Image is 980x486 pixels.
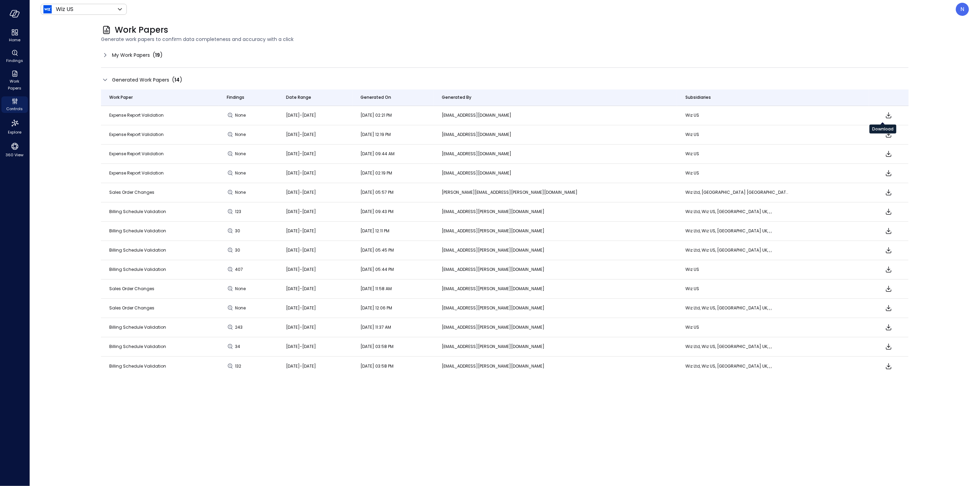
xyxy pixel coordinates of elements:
span: Work Papers [4,78,25,92]
div: Controls [1,96,28,113]
span: Subsidiaries [685,94,711,101]
span: None [235,285,247,292]
p: [EMAIL_ADDRESS][PERSON_NAME][DOMAIN_NAME] [442,208,669,215]
span: Findings [227,94,244,101]
span: Download [885,169,893,177]
span: None [235,170,247,177]
span: [DATE]-[DATE] [286,209,316,214]
span: Work Paper [109,94,133,101]
span: My Work Papers [112,51,150,59]
span: Expense Report Validation [109,151,164,157]
img: Icon [43,5,52,13]
div: ( ) [153,51,163,59]
p: [EMAIL_ADDRESS][PERSON_NAME][DOMAIN_NAME] [442,285,669,292]
span: Work Papers [115,24,168,35]
span: Download [885,208,893,216]
span: [DATE] 09:43 PM [361,209,394,214]
span: None [235,112,247,119]
p: Wiz Ltd, Wiz US, [GEOGRAPHIC_DATA] UK, , , [685,208,789,215]
span: Date Range [286,94,312,101]
p: Wiz Ltd, Wiz US, [GEOGRAPHIC_DATA] UK, , , [685,228,789,234]
p: [EMAIL_ADDRESS][PERSON_NAME][DOMAIN_NAME] [442,228,669,234]
span: [DATE] 12:19 PM [361,131,391,137]
p: Wiz US [685,150,789,157]
span: Billing Schedule Validation [109,344,166,349]
p: Wiz Ltd, Wiz US, [GEOGRAPHIC_DATA] UK, , , [685,343,789,350]
span: Findings [6,57,23,64]
span: Explore [8,129,21,136]
span: Sales Order Changes [109,305,154,311]
span: [DATE]-[DATE] [286,286,316,292]
span: Download [885,111,893,119]
p: Wiz US [56,5,73,13]
p: [EMAIL_ADDRESS][DOMAIN_NAME] [442,170,669,177]
span: [DATE]-[DATE] [286,112,316,118]
span: [DATE]-[DATE] [286,170,316,176]
div: Download [869,125,896,134]
span: Home [9,36,20,43]
span: [DATE]-[DATE] [286,189,316,195]
span: Expense Report Validation [109,131,164,137]
p: Wiz Ltd, Wiz US, [GEOGRAPHIC_DATA] UK, , , [685,247,789,254]
span: 30 [235,228,247,234]
span: [DATE]-[DATE] [286,266,316,272]
span: [DATE]-[DATE] [286,247,316,253]
span: Sales Order Changes [109,189,154,195]
p: Wiz US [685,324,789,331]
div: Noa Turgeman [956,3,969,16]
p: Wiz US [685,131,789,138]
span: [DATE]-[DATE] [286,305,316,311]
span: 123 [235,208,247,215]
span: Download [885,285,893,293]
div: 360 View [1,140,28,159]
p: Wiz Ltd, Wiz US, [GEOGRAPHIC_DATA] UK, , , [685,305,789,311]
p: Wiz US [685,170,789,177]
span: [DATE] 03:58 PM [361,344,394,349]
span: Download [885,150,893,158]
p: Wiz US [685,285,789,292]
span: Generated On [361,94,391,101]
span: Download [885,362,893,370]
span: Billing Schedule Validation [109,209,166,214]
span: 30 [235,247,247,254]
span: Generated By [442,94,471,101]
span: 407 [235,266,247,273]
p: [EMAIL_ADDRESS][PERSON_NAME][DOMAIN_NAME] [442,266,669,273]
span: Expense Report Validation [109,112,164,118]
span: Generate work papers to confirm data completeness and accuracy with a click [101,35,909,43]
div: Explore [1,117,28,136]
span: Billing Schedule Validation [109,363,166,369]
span: Generated Work Papers [112,76,169,84]
span: 243 [235,324,247,331]
span: [DATE] 05:45 PM [361,247,394,253]
p: [EMAIL_ADDRESS][PERSON_NAME][DOMAIN_NAME] [442,363,669,370]
span: None [235,131,247,138]
span: [DATE]-[DATE] [286,363,316,369]
div: ( ) [172,76,182,84]
span: None [235,305,247,311]
span: 34 [235,343,247,350]
span: [DATE]-[DATE] [286,131,316,137]
div: Home [1,28,28,44]
span: [DATE] 12:11 PM [361,228,390,234]
span: None [235,189,247,196]
span: [DATE]-[DATE] [286,324,316,330]
span: Billing Schedule Validation [109,247,166,253]
p: [EMAIL_ADDRESS][PERSON_NAME][DOMAIN_NAME] [442,247,669,254]
p: [EMAIL_ADDRESS][DOMAIN_NAME] [442,131,669,138]
span: 132 [235,363,247,370]
span: 14 [174,76,180,83]
span: [DATE] 12:06 PM [361,305,392,311]
div: Work Papers [1,69,28,92]
span: [DATE] 02:19 PM [361,170,392,176]
span: Download [885,188,893,197]
span: [DATE]-[DATE] [286,344,316,349]
span: [DATE] 02:21 PM [361,112,392,118]
p: [PERSON_NAME][EMAIL_ADDRESS][PERSON_NAME][DOMAIN_NAME] [442,189,669,196]
span: 19 [155,52,160,59]
span: [DATE]-[DATE] [286,151,316,157]
span: None [235,150,247,157]
span: Download [885,246,893,254]
span: [DATE] 09:44 AM [361,151,395,157]
p: Wiz US [685,112,789,119]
